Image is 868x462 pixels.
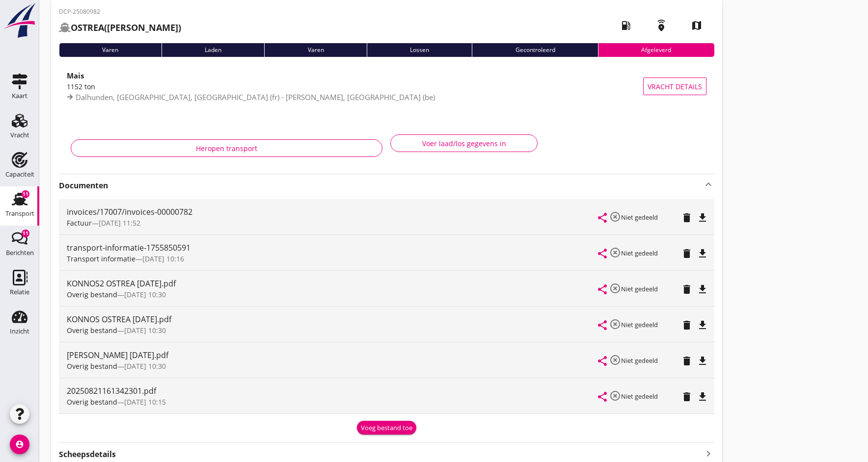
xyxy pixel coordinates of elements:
i: share [597,248,608,259]
i: delete [681,355,693,367]
div: — [67,361,598,371]
div: Relatie [10,289,29,295]
i: file_download [697,212,708,224]
div: KONNOS2 OSTREA [DATE].pdf [67,278,598,289]
div: Capaciteit [5,171,34,178]
div: Inzicht [10,328,29,334]
div: — [67,325,598,335]
i: highlight_off [609,354,621,366]
div: 20250821161342301.pdf [67,385,598,397]
div: Voeg bestand toe [361,423,412,433]
span: [DATE] 10:16 [142,254,184,263]
i: file_download [697,283,708,295]
span: Transport informatie [67,254,136,263]
i: delete [681,248,693,259]
div: 11 [22,230,29,237]
span: [DATE] 10:30 [124,361,166,371]
div: Varen [59,43,162,57]
i: share [597,283,608,295]
i: file_download [697,355,708,367]
i: share [597,355,608,367]
small: Niet gedeeld [621,392,658,401]
span: Factuur [67,218,92,228]
small: Niet gedeeld [621,213,658,222]
h2: ([PERSON_NAME]) [59,21,181,34]
div: Kaart [12,93,27,99]
i: highlight_off [609,282,621,294]
span: Overig bestand [67,397,117,407]
div: Transport [5,210,34,217]
div: Varen [264,43,367,57]
span: Overig bestand [67,326,117,335]
small: Niet gedeeld [621,284,658,293]
strong: Mais [67,71,84,80]
small: Niet gedeeld [621,356,658,365]
span: Overig bestand [67,361,117,371]
i: share [597,391,608,403]
i: share [597,319,608,331]
div: Lossen [367,43,472,57]
i: delete [681,391,693,403]
p: DCP-25080982 [59,7,181,16]
div: Afgeleverd [598,43,714,57]
i: keyboard_arrow_right [703,447,714,460]
div: — [67,254,598,264]
div: 11 [22,190,29,198]
i: delete [681,212,693,224]
div: Berichten [6,250,34,256]
div: — [67,397,598,407]
div: invoices/17007/invoices-00000782 [67,206,598,218]
i: file_download [697,319,708,331]
span: [DATE] 10:30 [124,326,166,335]
div: Laden [162,43,265,57]
div: [PERSON_NAME] [DATE].pdf [67,349,598,361]
i: file_download [697,391,708,403]
div: — [67,218,598,228]
i: emergency_share [648,12,675,39]
i: highlight_off [609,247,621,258]
span: Vracht details [648,81,702,92]
button: Vracht details [643,77,706,95]
a: Mais1152 tonDalhunden, [GEOGRAPHIC_DATA], [GEOGRAPHIC_DATA] (fr) - [PERSON_NAME], [GEOGRAPHIC_DAT... [59,65,714,108]
button: Voer laad/los gegevens in [390,134,538,152]
button: Voeg bestand toe [357,421,416,435]
span: [DATE] 11:52 [99,218,140,228]
i: map [683,12,710,39]
i: highlight_off [609,318,621,330]
span: Dalhunden, [GEOGRAPHIC_DATA], [GEOGRAPHIC_DATA] (fr) - [PERSON_NAME], [GEOGRAPHIC_DATA] (be) [76,92,435,102]
i: highlight_off [609,390,621,402]
span: [DATE] 10:15 [124,397,166,407]
i: account_circle [10,435,29,454]
div: — [67,289,598,300]
strong: Scheepsdetails [59,449,116,460]
div: Vracht [10,132,29,138]
div: Gecontroleerd [472,43,598,57]
div: transport-informatie-1755850591 [67,242,598,254]
i: keyboard_arrow_up [703,179,714,190]
div: 1152 ton [67,81,643,92]
strong: OSTREA [71,22,104,33]
div: KONNOS OSTREA [DATE].pdf [67,313,598,325]
i: highlight_off [609,211,621,223]
i: delete [681,283,693,295]
span: Overig bestand [67,290,117,299]
small: Niet gedeeld [621,249,658,257]
strong: Documenten [59,180,703,191]
div: Heropen transport [79,143,374,154]
i: delete [681,319,693,331]
i: share [597,212,608,224]
div: Voer laad/los gegevens in [399,138,529,149]
button: Heropen transport [71,139,382,157]
span: [DATE] 10:30 [124,290,166,299]
small: Niet gedeeld [621,320,658,329]
i: file_download [697,248,708,259]
i: local_gas_station [612,12,640,39]
img: logo-small.a267ee39.svg [2,2,37,39]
